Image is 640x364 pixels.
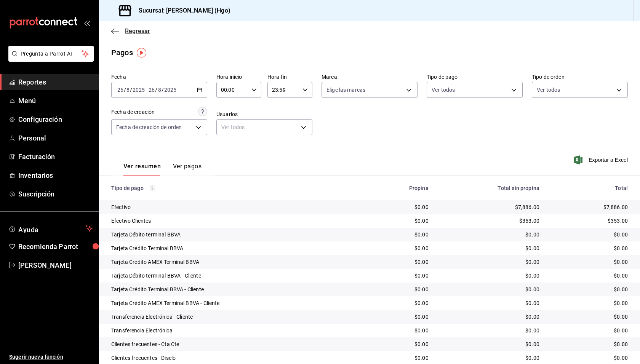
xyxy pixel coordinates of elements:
span: Fecha de creación de orden [116,123,182,131]
button: Pregunta a Parrot AI [8,46,94,62]
div: $0.00 [441,231,539,238]
span: Reportes [18,77,93,87]
div: $0.00 [441,286,539,293]
div: $0.00 [441,299,539,307]
span: [PERSON_NAME] [18,260,93,270]
span: Configuración [18,114,93,125]
span: Facturación [18,152,93,162]
div: $0.00 [376,272,429,279]
div: Tipo de pago [111,185,363,191]
label: Usuarios [216,112,312,117]
span: / [124,87,126,93]
div: $0.00 [376,340,429,348]
span: Elige las marcas [326,86,365,94]
div: $0.00 [552,340,628,348]
img: Tooltip marker [137,48,146,57]
div: Clientes frecuentes - Diselo [111,354,363,362]
button: Ver resumen [123,163,161,176]
div: Total sin propina [441,185,539,191]
span: Regresar [125,27,150,35]
div: $353.00 [552,217,628,225]
div: Ver todos [216,119,312,135]
label: Hora fin [267,74,312,80]
input: -- [117,87,124,93]
button: Regresar [111,27,150,35]
div: Propina [376,185,429,191]
div: Transferencia Electrónica [111,327,363,334]
h3: Sucursal: [PERSON_NAME] (Hgo) [133,6,230,15]
div: $0.00 [441,258,539,266]
div: Tarjeta Crédito Terminal BBVA [111,244,363,252]
div: Tarjeta Crédito AMEX Terminal BBVA - Cliente [111,299,363,307]
span: Inventarios [18,170,93,180]
div: Tarjeta Débito terminal BBVA - Cliente [111,272,363,279]
span: / [155,87,157,93]
div: $0.00 [441,272,539,279]
span: Ayuda [18,224,83,233]
div: $0.00 [441,244,539,252]
div: $7,886.00 [441,203,539,211]
button: Ver pagos [173,163,202,176]
div: $0.00 [552,231,628,238]
div: Total [552,185,628,191]
div: $0.00 [376,354,429,362]
input: -- [148,87,155,93]
div: Fecha de creación [111,108,155,116]
a: Pregunta a Parrot AI [5,55,94,63]
div: $0.00 [376,231,429,238]
div: $0.00 [441,313,539,321]
svg: Los pagos realizados con Pay y otras terminales son montos brutos. [150,185,155,191]
span: / [162,87,164,93]
div: $0.00 [552,313,628,321]
div: navigation tabs [123,163,202,176]
span: Sugerir nueva función [9,353,93,361]
div: $353.00 [441,217,539,225]
div: Tarjeta Crédito AMEX Terminal BBVA [111,258,363,266]
div: $0.00 [376,299,429,307]
div: Efectivo Clientes [111,217,363,225]
div: $0.00 [552,286,628,293]
span: Ver todos [432,86,455,94]
span: Suscripción [18,189,93,199]
button: Exportar a Excel [576,155,628,164]
input: ---- [132,87,145,93]
div: $0.00 [376,217,429,225]
input: -- [158,87,162,93]
div: $0.00 [441,340,539,348]
div: Clientes frecuentes - Cta Cte [111,340,363,348]
div: $0.00 [376,286,429,293]
label: Tipo de pago [427,74,523,80]
div: Efectivo [111,203,363,211]
div: $0.00 [552,244,628,252]
input: -- [126,87,130,93]
span: Menú [18,96,93,106]
div: $0.00 [441,354,539,362]
label: Marca [322,74,418,80]
span: - [146,87,147,93]
div: $0.00 [552,327,628,334]
div: Tarjeta Crédito Terminal BBVA - Cliente [111,286,363,293]
div: $0.00 [552,258,628,266]
div: $0.00 [552,299,628,307]
input: ---- [164,87,177,93]
button: open_drawer_menu [84,20,90,26]
div: $0.00 [376,327,429,334]
label: Tipo de orden [532,74,628,80]
div: $0.00 [441,327,539,334]
div: $7,886.00 [552,203,628,211]
label: Hora inicio [216,74,261,80]
span: Ver todos [537,86,560,94]
label: Fecha [111,74,207,80]
span: Recomienda Parrot [18,241,93,252]
span: / [130,87,132,93]
div: $0.00 [552,272,628,279]
div: $0.00 [376,313,429,321]
div: $0.00 [376,203,429,211]
div: Pagos [111,47,133,58]
div: Transferencia Electrónica - Cliente [111,313,363,321]
div: Tarjeta Débito terminal BBVA [111,231,363,238]
div: $0.00 [376,244,429,252]
div: $0.00 [552,354,628,362]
